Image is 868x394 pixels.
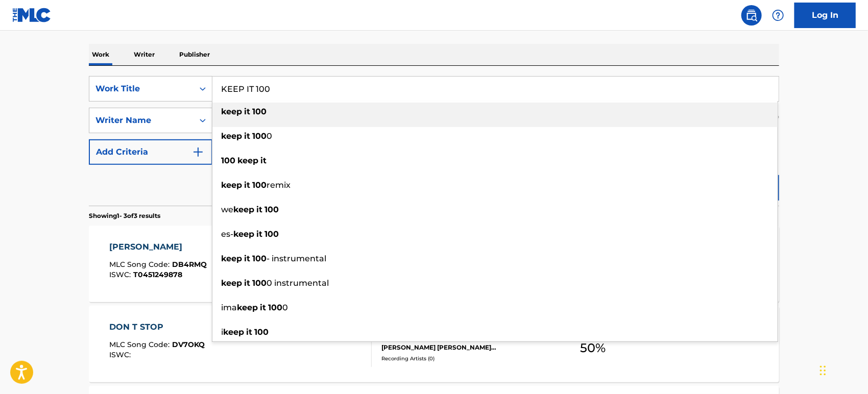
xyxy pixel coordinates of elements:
[89,211,160,220] p: Showing 1 - 3 of 3 results
[89,44,112,65] p: Work
[221,303,237,312] span: ima
[260,156,267,165] strong: it
[89,76,779,206] form: Search Form
[221,156,235,165] strong: 100
[772,9,784,21] img: help
[173,340,205,349] span: DV7OKQ
[244,107,250,116] strong: it
[794,3,856,28] a: Log In
[110,270,134,279] span: ISWC :
[244,254,250,263] strong: it
[89,306,779,382] a: DON T STOPMLC Song Code:DV7OKQISWC:Writers (5)[PERSON_NAME] [PERSON_NAME] [PERSON_NAME] [PERSON_N...
[221,278,242,288] strong: keep
[817,345,868,394] iframe: Chat Widget
[267,254,326,263] span: - instrumental
[256,205,262,214] strong: it
[267,131,272,141] span: 0
[252,131,267,141] strong: 100
[176,44,213,65] p: Publisher
[820,355,826,386] div: Drag
[223,327,244,337] strong: keep
[256,229,262,239] strong: it
[282,303,288,312] span: 0
[221,254,242,263] strong: keep
[244,278,250,288] strong: it
[221,205,233,214] span: we
[12,8,52,22] img: MLC Logo
[221,229,233,239] span: es-
[110,321,205,333] div: DON T STOP
[252,254,267,263] strong: 100
[95,114,187,127] div: Writer Name
[268,303,282,312] strong: 100
[221,107,242,116] strong: keep
[110,340,173,349] span: MLC Song Code :
[221,180,242,190] strong: keep
[89,226,779,302] a: [PERSON_NAME]MLC Song Code:DB4RMQISWC:T0451249878Writers (1)MACARENA DEL [PERSON_NAME]Recording A...
[110,350,134,359] span: ISWC :
[110,241,207,253] div: [PERSON_NAME]
[134,270,183,279] span: T0451249878
[267,180,291,190] span: remix
[254,327,269,337] strong: 100
[768,5,788,26] div: Help
[233,205,254,214] strong: keep
[267,278,329,288] span: 0 instrumental
[264,205,279,214] strong: 100
[581,339,606,357] span: 50 %
[252,180,267,190] strong: 100
[252,107,267,116] strong: 100
[244,180,250,190] strong: it
[264,229,279,239] strong: 100
[237,303,258,312] strong: keep
[381,334,536,352] div: [PERSON_NAME] [PERSON_NAME] [PERSON_NAME] [PERSON_NAME] [PERSON_NAME] [PERSON_NAME] [PERSON_NAME]...
[246,327,252,337] strong: it
[95,83,187,95] div: Work Title
[221,131,242,141] strong: keep
[244,131,250,141] strong: it
[252,278,267,288] strong: 100
[173,260,207,269] span: DB4RMQ
[131,44,158,65] p: Writer
[192,146,204,158] img: 9d2ae6d4665cec9f34b9.svg
[741,5,762,26] a: Public Search
[110,260,173,269] span: MLC Song Code :
[381,355,536,362] div: Recording Artists ( 0 )
[260,303,266,312] strong: it
[89,139,212,165] button: Add Criteria
[233,229,254,239] strong: keep
[745,9,758,21] img: search
[221,327,223,337] span: i
[237,156,258,165] strong: keep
